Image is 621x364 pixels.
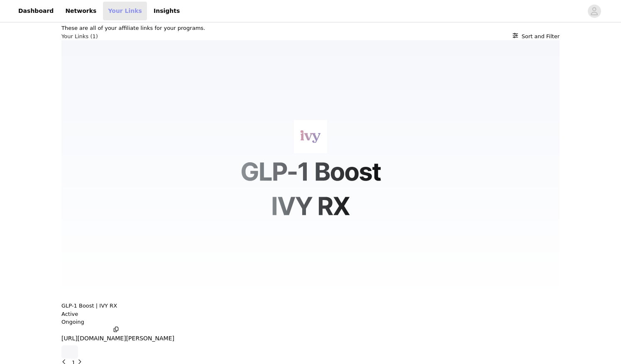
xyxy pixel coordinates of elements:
[13,2,59,20] a: Dashboard
[61,24,560,32] p: These are all of your affiliate links for your programs.
[61,302,117,310] button: GLP-1 Boost | IVY RX
[590,5,598,18] div: avatar
[61,310,78,318] p: Active
[149,2,185,20] a: Insights
[103,2,147,20] a: Your Links
[60,2,101,20] a: Networks
[61,40,560,302] img: GLP-1 Boost | IVY RX
[61,326,174,343] button: [URL][DOMAIN_NAME][PERSON_NAME]
[513,32,560,41] button: Sort and Filter
[61,32,98,41] h3: Your Links (1)
[61,318,560,326] p: Ongoing
[61,334,174,343] p: [URL][DOMAIN_NAME][PERSON_NAME]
